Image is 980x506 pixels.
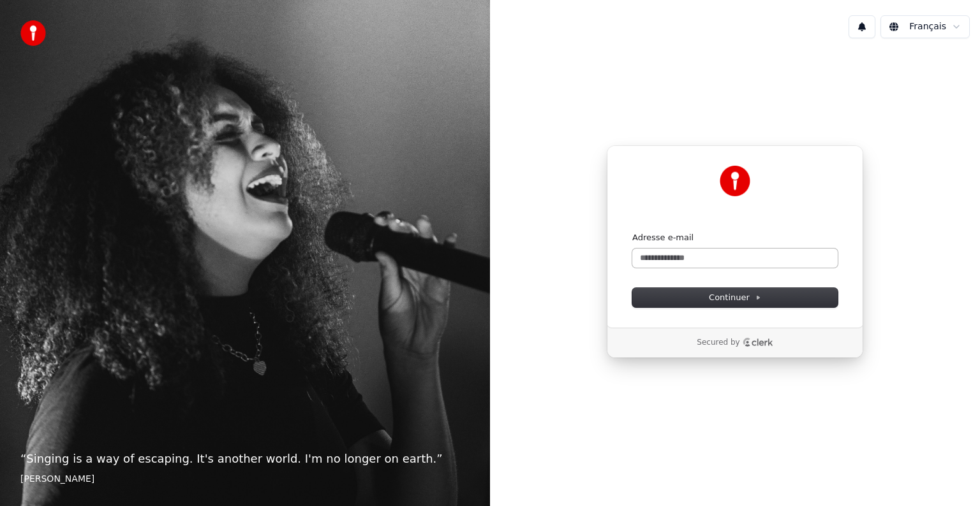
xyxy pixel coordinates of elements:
button: Continuer [632,288,838,307]
footer: [PERSON_NAME] [20,473,470,486]
a: Clerk logo [743,338,773,347]
img: Youka [720,166,750,196]
p: “ Singing is a way of escaping. It's another world. I'm no longer on earth. ” [20,450,470,468]
span: Continuer [709,292,761,303]
p: Secured by [697,338,739,348]
img: youka [20,20,46,46]
label: Adresse e-mail [632,232,694,243]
